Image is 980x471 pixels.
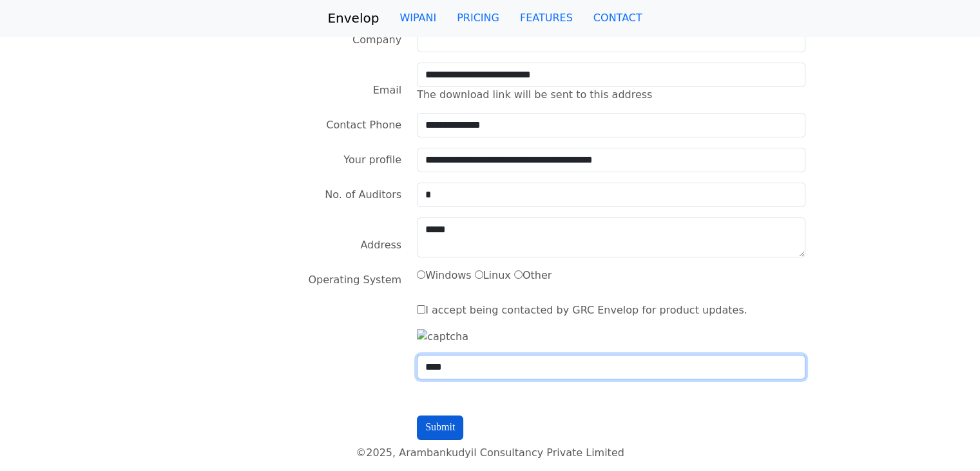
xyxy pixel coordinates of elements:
label: No. of Auditors [325,183,401,207]
a: FEATURES [510,5,583,31]
a: Envelop [327,5,379,31]
span: The download link will be sent to this address [417,88,652,101]
input: I accept being contacted by GRC Envelop for product updates. [417,305,425,314]
label: Other [514,268,552,283]
label: Linux [475,268,511,283]
label: Email [373,78,401,103]
a: WIPANI [389,5,447,31]
input: Linux [475,270,483,279]
label: Operating System [308,268,401,292]
input: Windows [417,270,425,279]
input: Submit [417,416,463,440]
label: Contact Phone [326,113,401,137]
label: Windows [417,268,471,283]
label: Address [360,233,401,257]
label: Company [352,28,401,52]
label: I accept being contacted by GRC Envelop for product updates. [417,303,747,318]
a: PRICING [447,5,510,31]
label: Your profile [343,148,401,172]
img: captcha [417,329,468,345]
a: CONTACT [583,5,653,31]
input: Other [514,270,523,279]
